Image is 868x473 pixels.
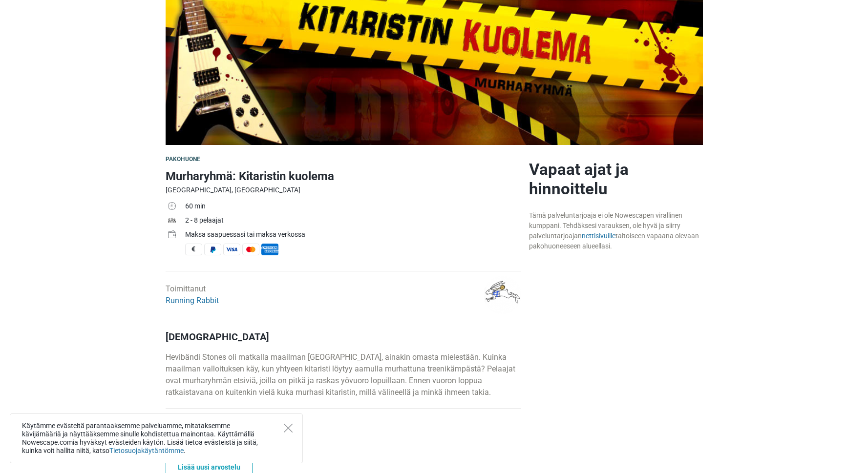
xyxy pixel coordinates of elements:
[109,447,184,454] a: Tietosuojakäytäntömme
[529,160,703,199] h2: Vapaat ajat ja hinnoittelu
[166,167,521,185] h1: Murharyhmä: Kitaristin kuolema
[185,200,521,214] td: 60 min
[166,185,521,195] div: [GEOGRAPHIC_DATA], [GEOGRAPHIC_DATA]
[166,156,201,163] span: Pakohuone
[204,244,221,255] span: PayPal
[166,423,521,455] h2: Pelaaja-arvostelut
[185,229,521,240] div: Maksa saapuessasi tai maksa verkossa
[166,331,521,343] h4: [DEMOGRAPHIC_DATA]
[484,276,521,314] img: 258be18e31c81885l.png
[166,351,521,398] p: Hevibändi Stones oli matkalla maailman [GEOGRAPHIC_DATA], ainakin omasta mielestään. Kuinka maail...
[261,244,278,255] span: American Express
[185,214,521,228] td: 2 - 8 pelaajat
[223,244,240,255] span: Visa
[166,283,219,307] div: Toimittanut
[529,210,703,251] div: Tämä palveluntarjoaja ei ole Nowescapen virallinen kumppani. Tehdäksesi varauksen, ole hyvä ja si...
[10,413,303,463] div: Käytämme evästeitä parantaaksemme palveluamme, mitataksemme kävijämääriä ja näyttääksemme sinulle...
[242,244,259,255] span: MasterCard
[166,296,219,305] a: Running Rabbit
[582,232,615,240] a: nettisivuille
[284,424,293,432] button: Close
[185,244,202,255] span: Käteinen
